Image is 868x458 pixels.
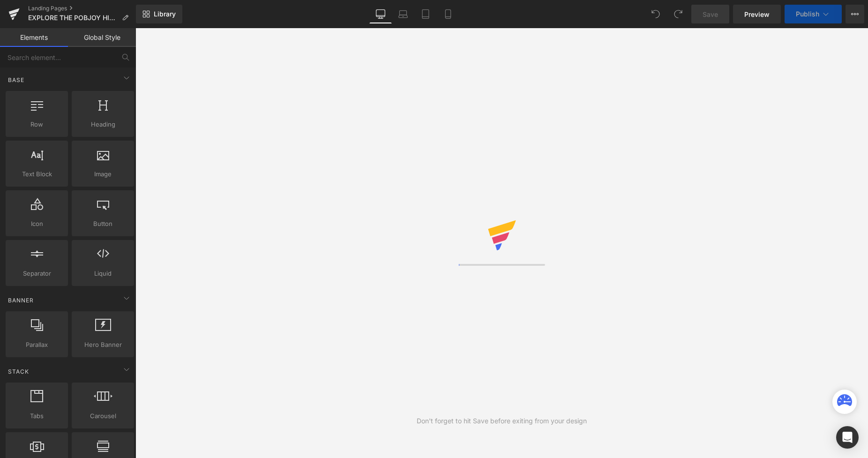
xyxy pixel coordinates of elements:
button: Undo [646,5,665,23]
a: Mobile [437,5,459,23]
span: Tabs [8,411,65,421]
span: Save [703,9,718,19]
button: More [846,5,864,23]
span: Stack [7,367,30,376]
a: Tablet [414,5,437,23]
span: Base [7,75,25,84]
span: Hero Banner [75,340,131,350]
a: Desktop [369,5,392,23]
span: Library [154,10,176,18]
span: Preview [744,9,770,19]
span: Heading [75,120,131,129]
span: Publish [796,10,819,18]
div: Don't forget to hit Save before exiting from your design [417,416,587,426]
span: Liquid [75,269,131,278]
div: Open Intercom Messenger [836,426,859,449]
a: Laptop [392,5,414,23]
span: Row [8,120,65,129]
button: Publish [785,5,842,23]
a: Preview [733,5,781,23]
span: Carousel [75,411,131,421]
a: New Library [136,5,182,23]
span: Icon [8,219,65,229]
a: Landing Pages [28,5,136,12]
span: Text Block [8,169,65,179]
span: Image [75,169,131,179]
span: EXPLORE THE POBJOY HISTORY [28,14,118,22]
span: Banner [7,296,35,305]
span: Parallax [8,340,65,350]
a: Global Style [68,28,136,47]
span: Button [75,219,131,229]
span: Separator [8,269,65,278]
button: Redo [669,5,688,23]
